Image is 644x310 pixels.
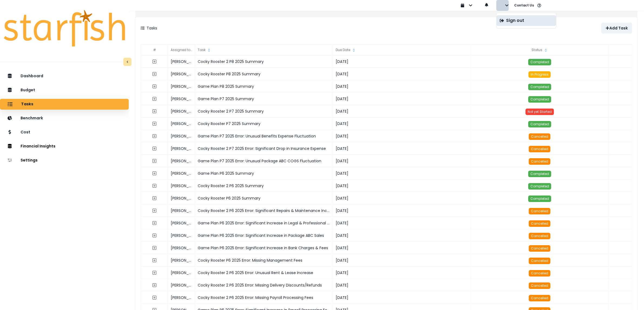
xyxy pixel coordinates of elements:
div: Cocky Rooster 2 P6 2025 Error: Significant Repairs & Maintenance Increase [195,204,333,217]
div: [DATE] [333,217,471,229]
span: Cancelled [531,209,548,213]
div: Cocky Rooster 2 P6 2025 Error: Missing Delivery Discounts/Refunds [195,279,333,291]
div: Assigned to [168,45,195,55]
div: [DATE] [333,68,471,80]
p: Add Task [609,26,628,31]
span: Completed [530,122,549,126]
div: [DATE] [333,279,471,291]
span: Completed [530,196,549,201]
div: Cocky Rooster 2 P6 2025 Error: Missing Payroll Processing Fees [195,291,333,304]
div: [PERSON_NAME] [168,142,195,155]
svg: expand outline [152,233,157,238]
div: Cocky Rooster 2 P8 2025 Summary [195,55,333,68]
svg: sort [352,48,356,52]
div: [DATE] [333,80,471,93]
svg: expand outline [152,159,157,163]
div: [DATE] [333,105,471,117]
div: [DATE] [333,267,471,279]
svg: expand outline [152,184,157,188]
div: [PERSON_NAME] [168,130,195,142]
button: expand outline [150,69,159,79]
button: expand outline [150,119,159,129]
svg: expand outline [152,72,157,76]
div: Cocky Rooster 2 P7 2025 Summary [195,105,333,117]
div: [DATE] [333,229,471,242]
div: [PERSON_NAME] [168,180,195,192]
div: [PERSON_NAME] [168,167,195,180]
span: Completed [530,184,549,188]
svg: sort [544,48,548,52]
svg: expand outline [152,271,157,275]
button: expand outline [150,144,159,153]
div: [DATE] [333,204,471,217]
div: [PERSON_NAME] [168,117,195,130]
p: Dashboard [21,74,43,78]
button: expand outline [150,131,159,141]
svg: expand outline [152,84,157,89]
div: Game Plan P6 2025 Error: Significant Increase in Legal & Professional Services [195,217,333,229]
span: Cancelled [531,234,548,238]
div: [PERSON_NAME] [168,291,195,304]
div: Cocky Rooster P6 2025 Summary [195,192,333,204]
div: Game Plan P6 2025 Error: Significant Increase in Package ABC Sales [195,229,333,242]
span: In Progress [531,72,549,77]
span: Not yet Started [528,109,552,114]
span: Cancelled [531,258,548,263]
span: Cancelled [531,283,548,288]
span: Completed [530,97,549,102]
div: [PERSON_NAME] [168,217,195,229]
div: [DATE] [333,93,471,105]
div: [DATE] [333,254,471,267]
div: Cocky Rooster P6 2025 Error: Missing Management Fees [195,254,333,267]
div: [PERSON_NAME] [168,279,195,291]
div: Game Plan P7 2025 Summary [195,93,333,105]
svg: expand outline [152,122,157,126]
div: [DATE] [333,192,471,204]
p: Budget [21,88,35,92]
p: Benchmark [21,116,43,120]
div: [DATE] [333,117,471,130]
button: expand outline [150,243,159,253]
button: Add Task [601,23,632,33]
div: [DATE] [333,291,471,304]
button: expand outline [150,255,159,265]
span: Cancelled [531,296,548,300]
span: Completed [530,171,549,176]
p: Cost [21,130,30,134]
svg: expand outline [152,97,157,101]
div: [PERSON_NAME] [168,155,195,167]
div: Status [471,45,609,55]
div: # [141,45,168,55]
div: [PERSON_NAME] [168,204,195,217]
svg: expand outline [152,208,157,213]
p: Sign out [506,18,524,23]
div: [PERSON_NAME] [168,229,195,242]
span: Cancelled [531,147,548,151]
div: [DATE] [333,55,471,68]
svg: expand outline [152,246,157,250]
button: expand outline [150,218,159,228]
button: expand outline [150,206,159,215]
div: [PERSON_NAME] [168,55,195,68]
svg: expand outline [152,59,157,64]
div: [PERSON_NAME] [168,242,195,254]
div: Cocky Rooster P7 2025 Summary [195,117,333,130]
button: expand outline [150,82,159,91]
svg: expand outline [152,146,157,151]
button: expand outline [150,106,159,116]
div: Due Date [333,45,471,55]
svg: expand outline [152,221,157,225]
span: Completed [530,85,549,89]
span: Cancelled [531,221,548,226]
div: [PERSON_NAME] [168,254,195,267]
span: Cancelled [531,271,548,275]
button: expand outline [150,169,159,178]
span: Completed [530,60,549,64]
div: Cocky Rooster 2 P7 2025 Error: Significant Drop in Insurance Expense [195,142,333,155]
div: Cocky Rooster 2 P6 2025 Summary [195,180,333,192]
svg: expand outline [152,109,157,113]
span: Cancelled [531,134,548,139]
span: Cancelled [531,159,548,164]
div: Game Plan P7 2025 Error: Unusual Package ABC COGS Fluctuation [195,155,333,167]
div: [DATE] [333,142,471,155]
